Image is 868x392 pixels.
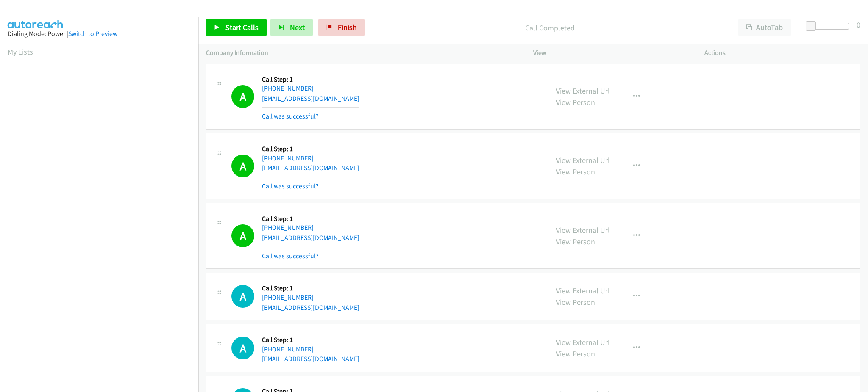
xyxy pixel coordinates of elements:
[262,234,359,242] a: [EMAIL_ADDRESS][DOMAIN_NAME]
[262,215,359,223] h5: Call Step: 1
[270,19,313,36] button: Next
[262,355,359,363] a: [EMAIL_ADDRESS][DOMAIN_NAME]
[556,297,595,307] a: View Person
[556,167,595,177] a: View Person
[262,182,319,190] a: Call was successful?
[8,47,33,57] a: My Lists
[231,224,254,247] h1: A
[262,224,314,232] a: [PHONE_NUMBER]
[290,22,305,32] span: Next
[262,345,314,353] a: [PHONE_NUMBER]
[844,162,868,229] iframe: Resource Center
[556,97,595,107] a: View Person
[556,155,610,165] a: View External Url
[556,237,595,246] a: View Person
[556,225,610,235] a: View External Url
[262,94,359,102] a: [EMAIL_ADDRESS][DOMAIN_NAME]
[738,19,791,36] button: AutoTab
[262,164,359,172] a: [EMAIL_ADDRESS][DOMAIN_NAME]
[231,85,254,108] h1: A
[262,304,359,312] a: [EMAIL_ADDRESS][DOMAIN_NAME]
[231,155,254,177] h1: A
[556,337,610,347] a: View External Url
[262,112,319,120] a: Call was successful?
[231,285,254,308] div: The call is yet to be attempted
[8,29,191,39] div: Dialing Mode: Power |
[262,154,314,162] a: [PHONE_NUMBER]
[206,19,267,36] a: Start Calls
[810,23,849,30] div: Delay between calls (in seconds)
[338,22,357,32] span: Finish
[318,19,365,36] a: Finish
[262,284,359,293] h5: Call Step: 1
[556,349,595,359] a: View Person
[225,22,259,32] span: Start Calls
[704,48,860,58] p: Actions
[206,48,518,58] p: Company Information
[231,337,254,359] h1: A
[556,86,610,96] a: View External Url
[262,336,359,344] h5: Call Step: 1
[262,84,314,92] a: [PHONE_NUMBER]
[262,293,314,301] a: [PHONE_NUMBER]
[857,19,860,30] div: 0
[376,22,723,33] p: Call Completed
[68,30,117,38] a: Switch to Preview
[556,286,610,295] a: View External Url
[262,75,359,84] h5: Call Step: 1
[533,48,689,58] p: View
[231,285,254,308] h1: A
[262,145,359,153] h5: Call Step: 1
[262,252,319,260] a: Call was successful?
